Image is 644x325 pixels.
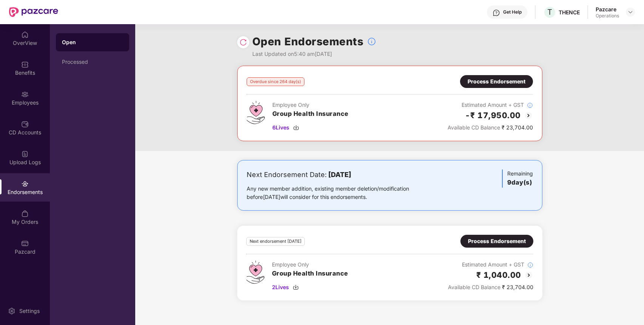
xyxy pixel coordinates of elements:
[272,123,289,132] span: 6 Lives
[465,109,521,122] h2: -₹ 17,950.00
[9,7,58,17] img: New Pazcare Logo
[293,125,299,131] img: svg+xml;base64,PHN2ZyBpZD0iRG93bmxvYWQtMzJ4MzIiIHhtbG5zPSJodHRwOi8vd3d3LnczLm9yZy8yMDAwL3N2ZyIgd2...
[502,169,533,188] div: Remaining
[448,284,500,290] span: Available CD Balance
[524,271,533,280] img: svg+xml;base64,PHN2ZyBpZD0iQmFjay0yMHgyMCIgeG1sbnM9Imh0dHA6Ly93d3cudzMub3JnLzIwMDAvc3ZnIiB3aWR0aD...
[21,180,29,188] img: svg+xml;base64,PHN2ZyBpZD0iRW5kb3JzZW1lbnRzIiB4bWxucz0iaHR0cDovL3d3dy53My5vcmcvMjAwMC9zdmciIHdpZH...
[448,283,533,291] div: ₹ 23,704.00
[524,111,533,120] img: svg+xml;base64,PHN2ZyBpZD0iQmFjay0yMHgyMCIgeG1sbnM9Imh0dHA6Ly93d3cudzMub3JnLzIwMDAvc3ZnIiB3aWR0aD...
[246,260,264,284] img: svg+xml;base64,PHN2ZyB4bWxucz0iaHR0cDovL3d3dy53My5vcmcvMjAwMC9zdmciIHdpZHRoPSI0Ny43MTQiIGhlaWdodD...
[493,9,500,17] img: svg+xml;base64,PHN2ZyBpZD0iSGVscC0zMngzMiIgeG1sbnM9Imh0dHA6Ly93d3cudzMub3JnLzIwMDAvc3ZnIiB3aWR0aD...
[247,77,304,86] div: Overdue since 264 day(s)
[293,284,299,290] img: svg+xml;base64,PHN2ZyBpZD0iRG93bmxvYWQtMzJ4MzIiIHhtbG5zPSJodHRwOi8vd3d3LnczLm9yZy8yMDAwL3N2ZyIgd2...
[21,31,29,39] img: svg+xml;base64,PHN2ZyBpZD0iSG9tZSIgeG1sbnM9Imh0dHA6Ly93d3cudzMub3JnLzIwMDAvc3ZnIiB3aWR0aD0iMjAiIG...
[627,9,633,15] img: svg+xml;base64,PHN2ZyBpZD0iRHJvcGRvd24tMzJ4MzIiIHhtbG5zPSJodHRwOi8vd3d3LnczLm9yZy8yMDAwL3N2ZyIgd2...
[272,101,349,109] div: Employee Only
[596,13,619,19] div: Operations
[246,237,305,246] div: Next endorsement [DATE]
[247,185,433,201] div: Any new member addition, existing member deletion/modification before [DATE] will consider for th...
[559,9,580,16] div: THENCE
[448,124,500,131] span: Available CD Balance
[527,262,533,268] img: svg+xml;base64,PHN2ZyBpZD0iSW5mb18tXzMyeDMyIiBkYXRhLW5hbWU9IkluZm8gLSAzMngzMiIgeG1sbnM9Imh0dHA6Ly...
[507,178,533,188] h3: 9 day(s)
[596,6,619,13] div: Pazcare
[21,150,29,158] img: svg+xml;base64,PHN2ZyBpZD0iVXBsb2FkX0xvZ3MiIGRhdGEtbmFtZT0iVXBsb2FkIExvZ3MiIHhtbG5zPSJodHRwOi8vd3...
[62,39,123,46] div: Open
[247,169,433,180] div: Next Endorsement Date:
[448,123,533,132] div: ₹ 23,704.00
[468,77,525,86] div: Process Endorsement
[547,8,552,17] span: T
[468,237,526,245] div: Process Endorsement
[328,171,351,179] b: [DATE]
[476,269,521,281] h2: ₹ 1,040.00
[252,50,377,58] div: Last Updated on 5:40 am[DATE]
[239,39,247,46] img: svg+xml;base64,PHN2ZyBpZD0iUmVsb2FkLTMyeDMyIiB4bWxucz0iaHR0cDovL3d3dy53My5vcmcvMjAwMC9zdmciIHdpZH...
[21,210,29,217] img: svg+xml;base64,PHN2ZyBpZD0iTXlfT3JkZXJzIiBkYXRhLW5hbWU9Ik15IE9yZGVycyIgeG1sbnM9Imh0dHA6Ly93d3cudz...
[21,240,29,247] img: svg+xml;base64,PHN2ZyBpZD0iUGF6Y2FyZCIgeG1sbnM9Imh0dHA6Ly93d3cudzMub3JnLzIwMDAvc3ZnIiB3aWR0aD0iMj...
[272,283,289,291] span: 2 Lives
[17,307,42,315] div: Settings
[272,260,348,269] div: Employee Only
[247,101,265,124] img: svg+xml;base64,PHN2ZyB4bWxucz0iaHR0cDovL3d3dy53My5vcmcvMjAwMC9zdmciIHdpZHRoPSI0Ny43MTQiIGhlaWdodD...
[62,59,123,65] div: Processed
[448,101,533,109] div: Estimated Amount + GST
[252,33,364,50] h1: Open Endorsements
[272,269,348,279] h3: Group Health Insurance
[272,109,349,119] h3: Group Health Insurance
[8,307,15,315] img: svg+xml;base64,PHN2ZyBpZD0iU2V0dGluZy0yMHgyMCIgeG1sbnM9Imh0dHA6Ly93d3cudzMub3JnLzIwMDAvc3ZnIiB3aW...
[448,260,533,269] div: Estimated Amount + GST
[367,37,376,46] img: svg+xml;base64,PHN2ZyBpZD0iSW5mb18tXzMyeDMyIiBkYXRhLW5hbWU9IkluZm8gLSAzMngzMiIgeG1sbnM9Imh0dHA6Ly...
[21,120,29,128] img: svg+xml;base64,PHN2ZyBpZD0iQ0RfQWNjb3VudHMiIGRhdGEtbmFtZT0iQ0QgQWNjb3VudHMiIHhtbG5zPSJodHRwOi8vd3...
[21,61,29,68] img: svg+xml;base64,PHN2ZyBpZD0iQmVuZWZpdHMiIHhtbG5zPSJodHRwOi8vd3d3LnczLm9yZy8yMDAwL3N2ZyIgd2lkdGg9Ij...
[527,102,533,108] img: svg+xml;base64,PHN2ZyBpZD0iSW5mb18tXzMyeDMyIiBkYXRhLW5hbWU9IkluZm8gLSAzMngzMiIgeG1sbnM9Imh0dHA6Ly...
[503,9,522,15] div: Get Help
[21,91,29,98] img: svg+xml;base64,PHN2ZyBpZD0iRW1wbG95ZWVzIiB4bWxucz0iaHR0cDovL3d3dy53My5vcmcvMjAwMC9zdmciIHdpZHRoPS...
